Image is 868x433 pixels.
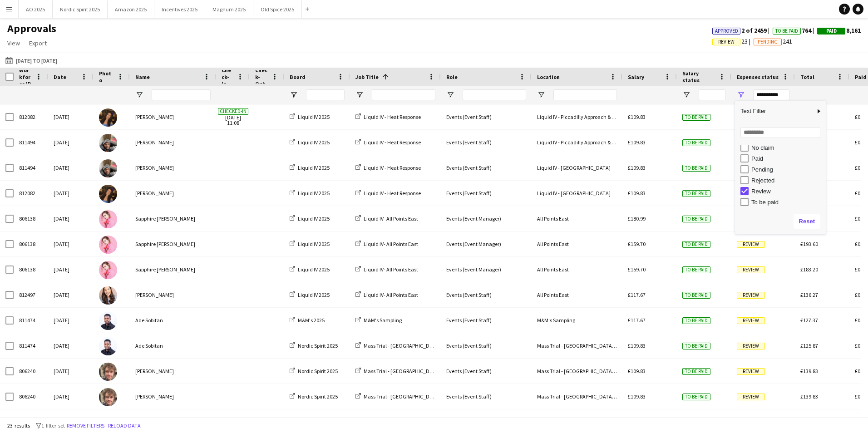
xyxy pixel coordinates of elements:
span: Liquid IV 2025 [298,215,330,222]
img: Beth Lyons [99,286,117,305]
div: M&M's Sampling [532,308,622,333]
span: Photo [99,70,113,84]
span: £127.37 [800,317,818,324]
span: [DATE] 11:08 [222,104,244,129]
span: £0.00 [855,368,867,374]
span: £180.99 [628,215,646,222]
div: Ade Sobitan [130,333,216,358]
div: [DATE] [48,155,94,180]
span: £0.00 [855,164,867,171]
a: Nordic Spirit 2025 [290,368,338,374]
div: [DATE] [48,308,94,333]
span: Liquid IV 2025 [298,291,330,298]
span: View [7,39,20,47]
span: Export [29,39,47,47]
input: Board Filter Input [306,89,345,100]
a: Liquid IV 2025 [290,266,330,273]
a: Liquid IV- All Points East [355,215,418,222]
span: £139.83 [800,393,818,400]
span: To be paid [682,266,710,273]
span: To be paid [682,216,710,222]
span: £0.00 [855,113,867,120]
a: Nordic Spirit 2025 [290,393,338,400]
div: 806138 [14,257,48,282]
span: Liquid IV 2025 [298,113,330,120]
span: Total [800,74,814,80]
span: Liquid IV 2025 [298,241,330,247]
button: Open Filter Menu [290,91,298,99]
div: Sapphire [PERSON_NAME] [130,257,216,282]
div: Events (Event Staff) [441,282,532,307]
span: To be paid [682,190,710,197]
span: Liquid IV 2025 [298,164,330,171]
span: 8,161 [817,26,861,34]
div: [DATE] [48,231,94,256]
input: Search filter values [740,127,820,138]
span: £109.83 [628,393,646,400]
span: £109.83 [628,113,646,120]
span: £0.00 [855,266,867,273]
div: Rejected [751,177,823,184]
span: 764 [773,26,817,34]
span: £0.00 [855,317,867,324]
span: Checked-in [218,108,248,115]
div: [DATE] [48,104,94,129]
div: Events (Event Manager) [441,231,532,256]
span: £159.70 [628,266,646,273]
span: To be paid [682,139,710,146]
span: £193.60 [800,241,818,247]
span: £0.00 [855,139,867,146]
span: To be paid [682,317,710,324]
a: View [4,37,24,49]
span: To be paid [682,165,710,172]
span: To be paid [682,114,710,121]
span: Mass Trial - [GEOGRAPHIC_DATA] OSM [364,393,452,400]
div: 806138 [14,231,48,256]
div: [DATE] [48,359,94,384]
div: [DATE] [48,181,94,206]
button: Open Filter Menu [446,91,454,99]
div: 812082 [14,181,48,206]
div: 806138 [14,206,48,231]
a: Liquid IV 2025 [290,241,330,247]
img: Ryan Conroy [99,388,117,406]
span: 241 [754,37,792,45]
div: Paid [751,155,823,162]
div: [DATE] [48,333,94,358]
span: Location [537,74,560,80]
div: Pending [751,166,823,173]
span: £125.87 [800,342,818,349]
span: £139.83 [800,368,818,374]
span: £0.00 [855,393,867,400]
span: Review [737,266,765,273]
span: £0.00 [855,291,867,298]
span: Review [737,292,765,299]
span: Board [290,74,306,80]
div: 811474 [14,308,48,333]
span: Name [135,74,150,80]
div: Column Filter [735,101,826,234]
button: Reload data [106,421,143,431]
span: £109.83 [628,190,646,197]
span: Salary status [682,70,715,84]
span: Liquid IV - Heat Response [364,139,421,146]
div: Events (Event Staff) [441,359,532,384]
div: Liquid IV - [GEOGRAPHIC_DATA] [532,181,622,206]
span: Check-Out [255,67,268,87]
a: Liquid IV 2025 [290,291,330,298]
div: 811474 [14,333,48,358]
button: Open Filter Menu [355,91,364,99]
span: Review [737,394,765,400]
div: Sapphire [PERSON_NAME] [130,206,216,231]
div: Events (Event Staff) [441,130,532,155]
div: Events (Event Manager) [441,257,532,282]
button: AO 2025 [19,0,53,18]
div: Filter List [735,131,826,207]
span: Nordic Spirit 2025 [298,368,338,374]
span: Liquid IV- All Points East [364,291,418,298]
div: [DATE] [48,130,94,155]
span: To be paid [682,241,710,248]
span: Check-In [222,67,233,87]
div: [PERSON_NAME] [130,384,216,409]
span: To be paid [682,394,710,400]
